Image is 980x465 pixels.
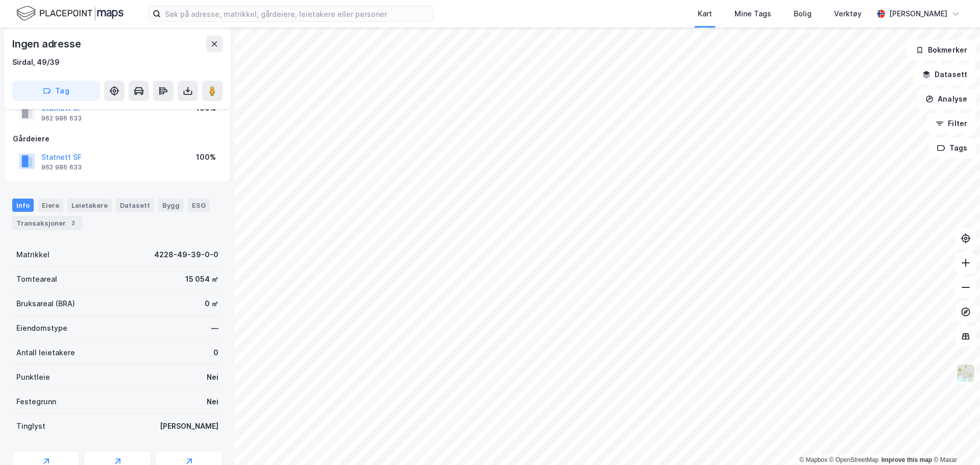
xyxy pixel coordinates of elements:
[185,273,218,285] div: 15 054 ㎡
[12,81,100,101] button: Tag
[12,56,60,68] div: Sirdal, 49/39
[158,199,184,212] div: Bygg
[205,298,218,310] div: 0 ㎡
[161,6,433,21] input: Søk på adresse, matrikkel, gårdeiere, leietakere eller personer
[12,36,83,52] div: Ingen adresse
[188,199,210,212] div: ESG
[207,371,218,383] div: Nei
[207,396,218,408] div: Nei
[698,8,712,20] div: Kart
[799,456,827,463] a: Mapbox
[914,64,976,85] button: Datasett
[16,273,57,285] div: Tomteareal
[834,8,862,20] div: Verktøy
[16,347,75,359] div: Antall leietakere
[734,8,771,20] div: Mine Tags
[160,420,218,432] div: [PERSON_NAME]
[16,322,67,334] div: Eiendomstype
[211,322,218,334] div: —
[16,249,50,261] div: Matrikkel
[196,151,216,163] div: 100%
[12,199,34,212] div: Info
[917,89,976,109] button: Analyse
[41,114,82,123] div: 962 986 633
[928,138,976,158] button: Tags
[794,8,812,20] div: Bolig
[154,249,218,261] div: 4228-49-39-0-0
[956,363,975,383] img: Z
[38,199,63,212] div: Eiere
[116,199,154,212] div: Datasett
[41,163,82,172] div: 962 986 633
[13,133,222,145] div: Gårdeiere
[16,298,75,310] div: Bruksareal (BRA)
[16,396,56,408] div: Festegrunn
[16,5,124,22] img: logo.f888ab2527a4732fd821a326f86c7f29.svg
[927,113,976,134] button: Filter
[67,199,112,212] div: Leietakere
[16,371,50,383] div: Punktleie
[881,456,932,463] a: Improve this map
[929,416,980,465] iframe: Chat Widget
[68,218,78,228] div: 2
[907,40,976,60] button: Bokmerker
[889,8,947,20] div: [PERSON_NAME]
[829,456,879,463] a: OpenStreetMap
[213,347,218,359] div: 0
[12,216,82,230] div: Transaksjoner
[16,420,45,432] div: Tinglyst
